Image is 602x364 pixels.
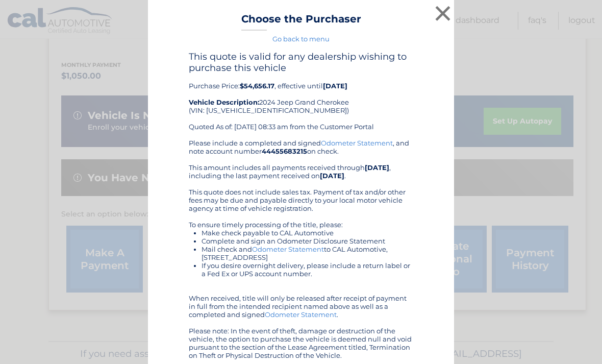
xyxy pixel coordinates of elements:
a: Odometer Statement [321,139,393,147]
li: If you desire overnight delivery, please include a return label or a Fed Ex or UPS account number. [202,261,413,278]
a: Odometer Statement [252,245,324,253]
b: [DATE] [323,82,347,90]
button: × [433,3,453,23]
b: [DATE] [320,172,344,180]
a: Odometer Statement [265,310,337,319]
h3: Choose the Purchaser [241,13,361,31]
li: Mail check and to CAL Automotive, [STREET_ADDRESS] [202,245,413,261]
h4: This quote is valid for any dealership wishing to purchase this vehicle [189,51,413,74]
b: $54,656.17 [240,82,274,90]
b: 44455683215 [262,147,307,155]
div: Please include a completed and signed , and note account number on check. This amount includes al... [189,139,413,359]
a: Go back to menu [272,35,330,43]
div: Purchase Price: , effective until 2024 Jeep Grand Cherokee (VIN: [US_VEHICLE_IDENTIFICATION_NUMBE... [189,51,413,139]
li: Complete and sign an Odometer Disclosure Statement [202,237,413,245]
strong: Vehicle Description: [189,98,259,106]
b: [DATE] [365,163,389,172]
li: Make check payable to CAL Automotive [202,229,413,237]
